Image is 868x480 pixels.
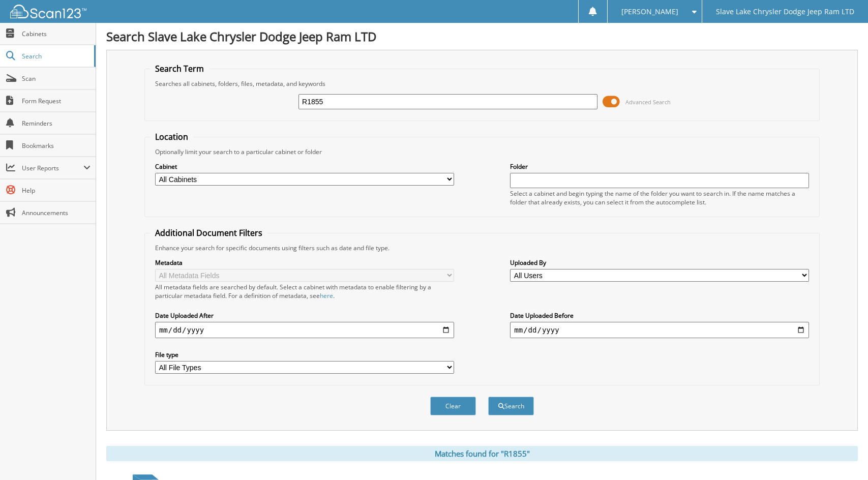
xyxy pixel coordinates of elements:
[150,244,814,252] div: Enhance your search for specific documents using filters such as date and file type.
[510,311,809,320] label: Date Uploaded Before
[150,63,209,74] legend: Search Term
[22,208,91,217] span: Announcements
[510,189,809,206] div: Select a cabinet and begin typing the name of the folder you want to search in. If the name match...
[155,311,454,320] label: Date Uploaded After
[22,29,91,38] span: Cabinets
[22,97,91,105] span: Form Request
[22,74,91,83] span: Scan
[716,9,854,15] span: Slave Lake Chrysler Dodge Jeep Ram LTD
[10,5,86,18] img: scan123-logo-white.svg
[430,397,476,415] button: Clear
[106,28,858,45] h1: Search Slave Lake Chrysler Dodge Jeep Ram LTD
[621,9,678,15] span: [PERSON_NAME]
[155,350,454,359] label: File type
[22,186,91,195] span: Help
[22,164,83,172] span: User Reports
[320,291,333,300] a: here
[150,131,193,142] legend: Location
[150,227,267,238] legend: Additional Document Filters
[510,322,809,338] input: end
[22,52,89,61] span: Search
[155,283,454,300] div: All metadata fields are searched by default. Select a cabinet with metadata to enable filtering b...
[510,258,809,267] label: Uploaded By
[22,141,91,150] span: Bookmarks
[488,397,534,415] button: Search
[106,446,858,461] div: Matches found for "R1855"
[510,162,809,171] label: Folder
[155,258,454,267] label: Metadata
[155,162,454,171] label: Cabinet
[22,119,91,128] span: Reminders
[150,147,814,156] div: Optionally limit your search to a particular cabinet or folder
[150,79,814,88] div: Searches all cabinets, folders, files, metadata, and keywords
[155,322,454,338] input: start
[625,98,671,106] span: Advanced Search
